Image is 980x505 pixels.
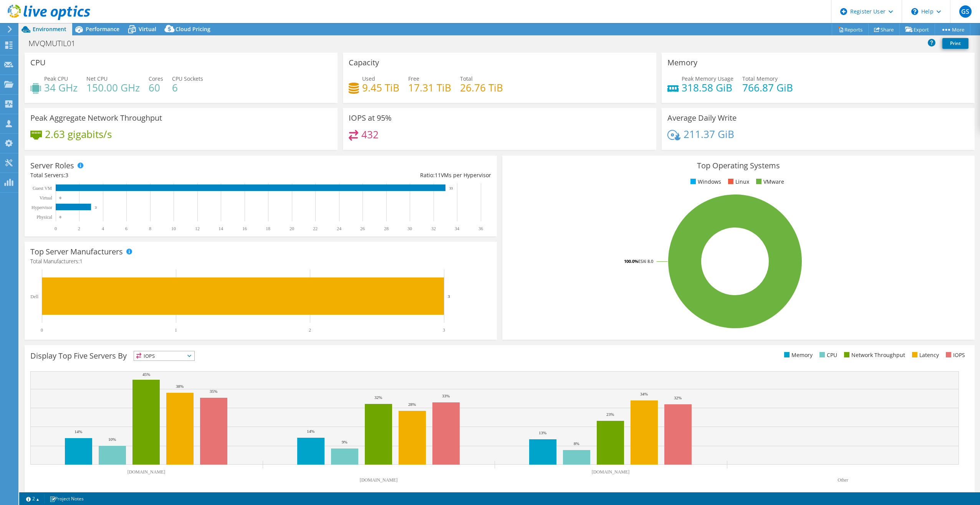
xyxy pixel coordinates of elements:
[431,226,436,231] text: 32
[360,226,365,231] text: 26
[362,75,375,82] span: Used
[449,186,453,190] text: 33
[139,25,156,33] span: Virtual
[266,226,270,231] text: 18
[79,257,83,265] span: 1
[638,258,653,264] tspan: ESXi 8.0
[726,178,749,186] li: Linux
[478,226,483,231] text: 36
[86,83,140,92] h4: 150.00 GHz
[508,161,969,170] h3: Top Operating Systems
[342,440,348,444] text: 9%
[910,351,939,359] li: Latency
[176,384,184,389] text: 38%
[408,75,419,82] span: Free
[742,75,778,82] span: Total Memory
[44,75,68,82] span: Peak CPU
[935,23,970,35] a: More
[832,23,869,35] a: Reports
[435,171,441,179] span: 11
[65,171,68,179] span: 3
[408,402,416,407] text: 28%
[30,58,46,67] h3: CPU
[74,429,82,434] text: 14%
[592,469,630,475] text: [DOMAIN_NAME]
[45,130,112,138] h4: 2.63 gigabits/s
[667,114,737,122] h3: Average Daily Write
[134,351,194,360] span: IOPS
[127,469,166,475] text: [DOMAIN_NAME]
[30,161,74,170] h3: Server Roles
[442,394,450,398] text: 33%
[41,327,43,333] text: 0
[31,205,52,210] text: Hypervisor
[407,226,412,231] text: 30
[171,226,176,231] text: 10
[959,5,972,18] span: GS
[60,196,61,200] text: 0
[30,114,162,122] h3: Peak Aggregate Network Throughput
[911,8,918,15] svg: \n
[448,294,450,299] text: 3
[60,215,61,219] text: 0
[460,75,473,82] span: Total
[86,25,119,33] span: Performance
[349,58,379,67] h3: Capacity
[102,226,104,231] text: 4
[674,395,682,400] text: 32%
[408,83,451,92] h4: 17.31 TiB
[44,494,89,503] a: Project Notes
[742,83,793,92] h4: 766.87 GiB
[125,226,127,231] text: 6
[944,351,965,359] li: IOPS
[842,351,905,359] li: Network Throughput
[172,83,203,92] h4: 6
[142,372,150,377] text: 45%
[682,83,733,92] h4: 318.58 GiB
[539,430,546,435] text: 13%
[360,477,398,483] text: [DOMAIN_NAME]
[86,75,108,82] span: Net CPU
[689,178,721,186] li: Windows
[818,351,837,359] li: CPU
[149,75,163,82] span: Cores
[55,226,57,231] text: 0
[40,195,53,201] text: Virtual
[899,23,935,35] a: Export
[175,327,177,333] text: 1
[242,226,247,231] text: 16
[640,392,648,396] text: 34%
[349,114,392,122] h3: IOPS at 95%
[25,39,87,48] h1: MVQMUTIL01
[44,83,78,92] h4: 34 GHz
[36,214,52,220] text: Physical
[606,412,614,417] text: 23%
[149,226,151,231] text: 8
[337,226,341,231] text: 24
[108,437,116,442] text: 10%
[684,130,734,138] h4: 211.37 GiB
[290,226,294,231] text: 20
[172,75,203,82] span: CPU Sockets
[460,83,503,92] h4: 26.76 TiB
[574,441,579,446] text: 8%
[455,226,459,231] text: 34
[210,389,217,394] text: 35%
[374,395,382,400] text: 32%
[149,83,163,92] h4: 60
[195,226,200,231] text: 12
[362,83,399,92] h4: 9.45 TiB
[30,248,123,256] h3: Top Server Manufacturers
[942,38,968,49] a: Print
[868,23,900,35] a: Share
[361,130,379,139] h4: 432
[78,226,80,231] text: 2
[261,171,491,179] div: Ratio: VMs per Hypervisor
[30,294,38,299] text: Dell
[219,226,223,231] text: 14
[21,494,45,503] a: 2
[33,186,52,191] text: Guest VM
[307,429,315,434] text: 14%
[30,257,491,266] h4: Total Manufacturers:
[838,477,848,483] text: Other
